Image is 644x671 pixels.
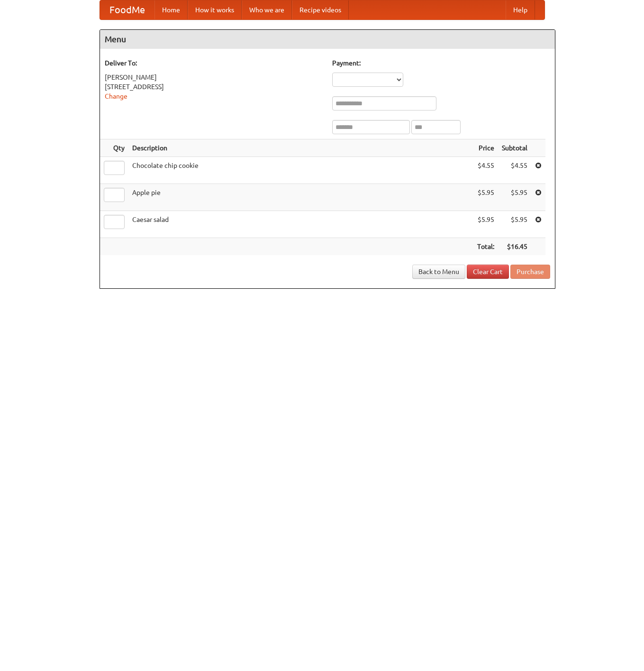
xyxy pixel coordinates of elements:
[473,238,498,256] th: Total:
[498,139,531,157] th: Subtotal
[473,157,498,184] td: $4.55
[498,184,531,211] td: $5.95
[128,157,473,184] td: Chocolate chip cookie
[473,139,498,157] th: Price
[332,58,550,68] h5: Payment:
[473,211,498,238] td: $5.95
[128,184,473,211] td: Apple pie
[105,92,127,100] a: Change
[412,265,465,279] a: Back to Menu
[105,58,323,68] h5: Deliver To:
[128,139,473,157] th: Description
[473,184,498,211] td: $5.95
[498,238,531,256] th: $16.45
[105,82,323,92] div: [STREET_ADDRESS]
[506,0,535,19] a: Help
[188,0,242,19] a: How it works
[100,139,128,157] th: Qty
[510,265,550,279] button: Purchase
[105,73,323,82] div: [PERSON_NAME]
[154,0,188,19] a: Home
[128,211,473,238] td: Caesar salad
[467,265,509,279] a: Clear Cart
[292,0,349,19] a: Recipe videos
[498,157,531,184] td: $4.55
[242,0,292,19] a: Who we are
[100,30,555,49] h4: Menu
[100,0,154,19] a: FoodMe
[498,211,531,238] td: $5.95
